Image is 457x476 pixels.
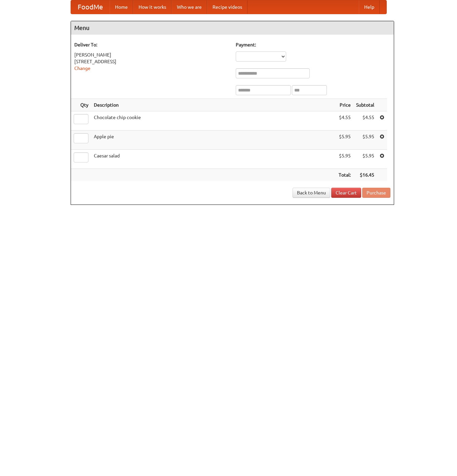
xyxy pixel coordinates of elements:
[91,111,336,131] td: Chocolate chip cookie
[172,0,207,14] a: Who we are
[91,150,336,169] td: Caesar salad
[74,41,229,48] h5: Deliver To:
[353,131,377,150] td: $5.95
[331,188,361,198] a: Clear Cart
[353,169,377,181] th: $16.45
[71,0,110,14] a: FoodMe
[91,99,336,111] th: Description
[74,58,229,65] div: [STREET_ADDRESS]
[336,150,353,169] td: $5.95
[71,99,91,111] th: Qty
[359,0,380,14] a: Help
[353,99,377,111] th: Subtotal
[336,169,353,181] th: Total:
[74,51,229,58] div: [PERSON_NAME]
[353,150,377,169] td: $5.95
[133,0,172,14] a: How it works
[353,111,377,131] td: $4.55
[91,131,336,150] td: Apple pie
[336,99,353,111] th: Price
[236,41,390,48] h5: Payment:
[336,131,353,150] td: $5.95
[362,188,390,198] button: Purchase
[293,188,330,198] a: Back to Menu
[71,21,394,35] h4: Menu
[336,111,353,131] td: $4.55
[110,0,133,14] a: Home
[74,66,90,71] a: Change
[207,0,247,14] a: Recipe videos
